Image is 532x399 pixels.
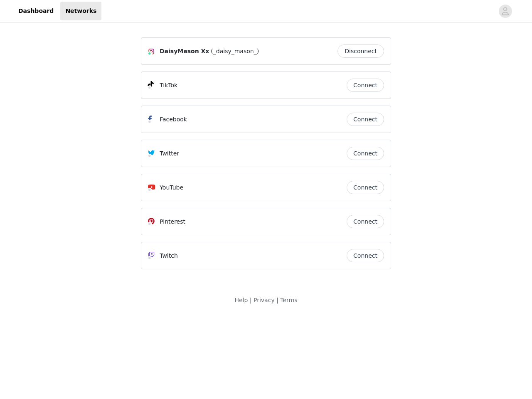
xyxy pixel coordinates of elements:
span: (_daisy_mason_) [211,47,259,56]
span: DaisyMason Xx [160,47,209,56]
button: Disconnect [337,44,384,58]
p: Facebook [160,115,187,124]
button: Connect [347,79,384,92]
a: Privacy [254,297,275,303]
button: Connect [347,249,384,262]
p: Pinterest [160,217,185,226]
button: Connect [347,215,384,228]
a: Networks [60,2,101,20]
p: YouTube [160,183,183,192]
p: Twitch [160,251,178,260]
button: Connect [347,147,384,160]
span: | [276,297,278,303]
p: TikTok [160,81,177,90]
img: Instagram Icon [148,48,155,55]
a: Dashboard [13,2,59,20]
a: Help [234,297,248,303]
a: Terms [280,297,297,303]
span: | [250,297,252,303]
button: Connect [347,113,384,126]
p: Twitter [160,149,179,158]
button: Connect [347,181,384,194]
div: avatar [501,5,509,18]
